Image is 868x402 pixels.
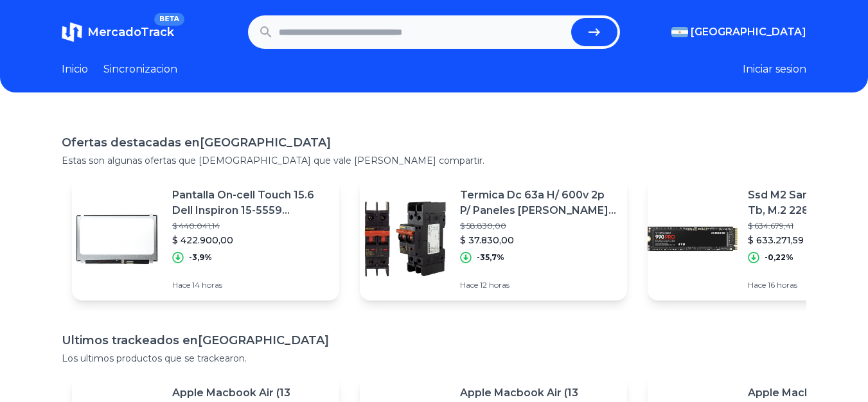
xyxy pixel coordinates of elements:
button: [GEOGRAPHIC_DATA] [671,24,806,40]
p: Pantalla On-cell Touch 15.6 Dell Inspiron 15-5559 Nextsale [172,188,329,218]
p: $ 37.830,00 [460,234,617,247]
a: Sincronizacion [103,62,177,77]
img: Featured image [360,194,450,284]
span: BETA [154,13,184,26]
a: Featured imageTermica Dc 63a H/ 600v 2p P/ Paneles [PERSON_NAME] Cte Continua$ 58.830,00$ 37.830,... [360,177,627,301]
a: Featured imagePantalla On-cell Touch 15.6 Dell Inspiron 15-5559 Nextsale$ 440.041,14$ 422.900,00-... [72,177,339,301]
p: Los ultimos productos que se trackearon. [62,352,806,365]
p: $ 58.830,00 [460,221,617,231]
p: Termica Dc 63a H/ 600v 2p P/ Paneles [PERSON_NAME] Cte Continua [460,188,617,218]
a: MercadoTrackBETA [62,22,174,42]
a: Inicio [62,62,88,77]
p: Hace 14 horas [172,280,329,290]
p: Hace 12 horas [460,280,617,290]
h1: Ofertas destacadas en [GEOGRAPHIC_DATA] [62,134,806,152]
button: Iniciar sesion [743,62,806,77]
img: Argentina [671,27,688,37]
p: $ 422.900,00 [172,234,329,247]
span: [GEOGRAPHIC_DATA] [691,24,806,40]
p: $ 440.041,14 [172,221,329,231]
img: Featured image [648,194,738,284]
p: Estas son algunas ofertas que [DEMOGRAPHIC_DATA] que vale [PERSON_NAME] compartir. [62,154,806,167]
p: -3,9% [189,252,212,263]
p: -0,22% [765,252,793,263]
h1: Ultimos trackeados en [GEOGRAPHIC_DATA] [62,331,806,349]
span: MercadoTrack [87,25,174,39]
p: -35,7% [477,252,504,263]
img: Featured image [72,194,162,284]
img: MercadoTrack [62,22,82,42]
